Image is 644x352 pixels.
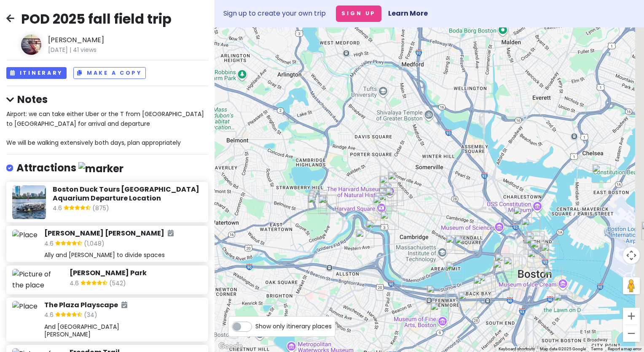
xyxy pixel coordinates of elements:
[44,239,55,250] span: 4.6
[373,195,392,214] div: Harvard Square
[458,292,477,310] div: Christian Science Plaza
[48,35,172,46] span: [PERSON_NAME]
[379,176,398,194] div: Conant Hall
[527,249,546,268] div: Post Office Square
[16,161,123,175] h4: Attractions
[309,190,327,208] div: Mount Auburn Cemetery
[217,341,244,352] a: Open this area in Google Maps (opens a new window)
[539,241,558,259] div: Boston Marriott Long Wharf
[6,67,67,79] button: Itinerary
[523,236,542,255] div: The Plaza Playscape
[375,192,393,211] div: Harvard University
[12,230,38,241] img: Place
[320,195,338,213] div: Mary Baker Eddy Monument
[493,260,512,279] div: Public Garden
[6,110,206,146] span: Airport: we can take either Uber or the T from [GEOGRAPHIC_DATA] to [GEOGRAPHIC_DATA] for arrival...
[378,192,397,211] div: Harvard Yard
[70,46,71,54] span: |
[446,235,464,254] div: Hockfield Court
[109,279,126,290] span: (542)
[473,276,492,295] div: Boston Public Library - Central Library
[6,93,208,106] h4: Notes
[378,188,397,206] div: Harvard Science Center Plaza
[495,253,513,272] div: Beacon Hill
[554,293,572,311] div: the Lawn on D
[44,251,202,259] div: Ally and [PERSON_NAME] to divide spaces
[308,192,327,211] div: Asa Gray Garden
[526,231,545,250] div: Rose Kennedy Greenway
[455,236,473,254] div: Kendall/MIT Open Space
[44,310,55,321] span: 4.6
[427,285,445,303] div: Fenway Park
[530,240,548,258] div: Faneuil Hall Marketplace
[73,67,146,79] button: Make a Copy
[336,5,381,22] button: Sign Up
[388,172,406,190] div: Rockefeller Hall
[540,347,586,351] span: Map data ©2025 Google
[499,346,535,352] button: Keyboard shortcuts
[121,301,127,308] i: Added to itinerary
[380,211,399,230] div: Dunster House
[541,243,560,262] div: Boston Duck Tours New England Aquarium Departure Location
[526,236,544,255] div: Union Oyster House
[385,187,404,206] div: Harvard University Graduate School Of Design
[388,8,428,18] a: Learn More
[84,310,97,321] span: (34)
[531,240,549,258] div: Quincy Market
[12,301,38,312] img: Place
[623,308,640,325] button: Zoom in
[44,301,127,310] h6: The Plaza Playscape
[366,220,384,238] div: Harvard Business School
[591,347,603,351] a: Terms (opens in new tab)
[608,347,641,351] a: Report a map error
[623,325,640,342] button: Zoom out
[217,341,244,352] img: Google
[168,230,174,236] i: Added to itinerary
[48,45,172,54] span: [DATE] 41 views
[521,217,540,236] div: Freedom Trail
[308,195,326,214] div: Bigelow Chapel
[356,229,374,248] div: Harvard John A. Paulson School Of Engineering And Applied Sciences
[92,203,109,214] span: (875)
[70,279,80,290] span: 4.6
[592,164,611,183] div: Condor Street Urban Wild
[623,247,640,264] button: Map camera controls
[12,185,46,219] img: Picture of the place
[513,206,532,225] div: Paul Revere Park
[255,322,332,331] span: Show only itinerary places
[524,236,543,255] div: The New England Holocaust Memorial
[379,187,398,206] div: Tanner fountain
[623,277,640,294] button: Drag Pegman onto the map to open Street View
[78,162,123,175] img: marker
[21,10,172,28] h2: POD 2025 fall field trip
[53,203,64,214] span: 4.6
[44,323,202,338] div: And [GEOGRAPHIC_DATA] [PERSON_NAME]
[44,229,174,238] h6: [PERSON_NAME] [PERSON_NAME]
[384,182,402,200] div: Harvard Stem Cell Institute
[84,239,105,250] span: (1,048)
[430,302,449,321] div: Back Bay Fens
[12,269,63,290] img: Picture of the place
[477,273,496,292] div: Copley Square
[543,267,562,286] div: Boston Children's Museum
[318,195,337,214] div: Halcyon Lake
[70,269,202,278] h6: [PERSON_NAME] Park
[53,185,202,203] h6: Boston Duck Tours [GEOGRAPHIC_DATA] Aquarium Departure Location
[446,262,464,280] div: Charles River Basin
[21,35,41,55] img: Author
[379,183,398,201] div: The Laboratory for Integrated Science and Engineering
[504,257,522,275] div: Boston Common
